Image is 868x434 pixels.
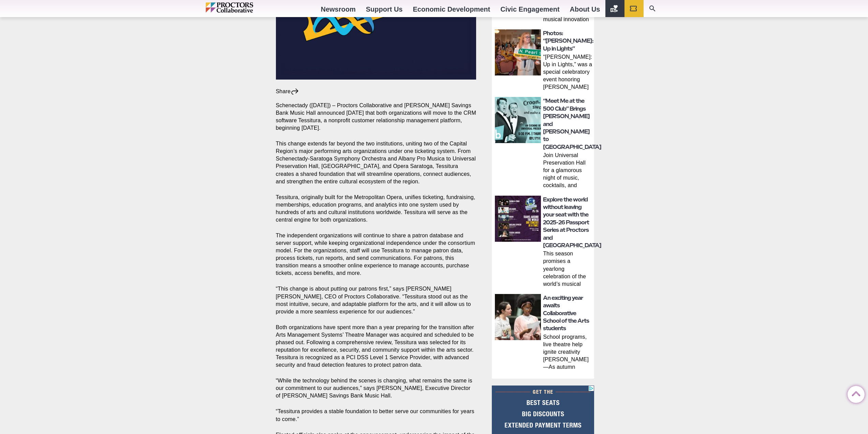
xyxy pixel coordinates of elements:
div: Share [276,88,299,95]
p: Tessitura, originally built for the Metropolitan Opera, unifies ticketing, fundraising, membershi... [276,194,476,224]
p: Schenectady ([DATE]) – Proctors Collaborative and [PERSON_NAME] Savings Bank Music Hall announced... [276,102,476,132]
a: Photos: “[PERSON_NAME]: Up in Lights” [543,30,593,52]
p: “While the technology behind the scenes is changing, what remains the same is our commitment to o... [276,377,476,400]
p: School programs, live theatre help ignite creativity [PERSON_NAME]—As autumn creeps in and classe... [543,333,592,372]
p: The independent organizations will continue to share a patron database and server support, while ... [276,232,476,277]
p: Both organizations have spent more than a year preparing for the transition after Arts Management... [276,324,476,369]
img: thumbnail: “Meet Me at the 500 Club” Brings Sinatra and Martin Vibes to Saratoga Springs [495,97,541,143]
p: Join Universal Preservation Hall for a glamorous night of music, cocktails, and casino-style fun ... [543,152,592,191]
p: This season promises a yearlong celebration of the world’s musical tapestry From the sands of the... [543,250,592,289]
img: thumbnail: Photos: “Maggie: Up in Lights” [495,29,541,75]
p: “Tessitura provides a stable foundation to better serve our communities for years to come.” [276,408,476,423]
a: Explore the world without leaving your seat with the 2025-26 Passport Series at Proctors and [GEO... [543,196,601,249]
p: “This change is about putting our patrons first,” says [PERSON_NAME] [PERSON_NAME], CEO of Procto... [276,285,476,315]
p: “[PERSON_NAME]: Up in Lights,” was a special celebratory event honoring [PERSON_NAME] extraordina... [543,53,592,92]
p: This change extends far beyond the two institutions, uniting two of the Capital Region’s major pe... [276,140,476,185]
a: Back to Top [848,386,861,400]
img: thumbnail: Explore the world without leaving your seat with the 2025-26 Passport Series at Procto... [495,196,541,242]
img: Proctors logo [206,2,282,13]
a: “Meet Me at the 500 Club” Brings [PERSON_NAME] and [PERSON_NAME] to [GEOGRAPHIC_DATA] [543,98,601,150]
img: thumbnail: An exciting year awaits Collaborative School of the Arts students [495,294,541,340]
a: An exciting year awaits Collaborative School of the Arts students [543,295,589,332]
